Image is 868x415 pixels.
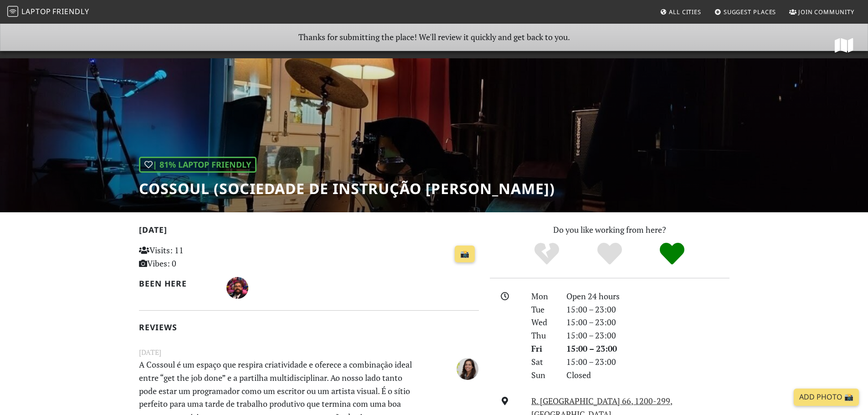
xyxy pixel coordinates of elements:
[561,316,735,329] div: 15:00 – 23:00
[139,244,245,270] p: Visits: 11 Vibes: 0
[515,241,578,266] div: No
[578,241,641,266] div: Yes
[139,225,479,238] h2: [DATE]
[226,277,248,299] img: 6753-pedro.jpg
[656,4,705,20] a: All Cities
[561,342,735,355] div: 15:00 – 23:00
[526,329,560,342] div: Thu
[139,279,216,288] h2: Been here
[561,303,735,316] div: 15:00 – 23:00
[724,8,776,16] span: Suggest Places
[457,362,478,373] span: Ana Afonso
[786,4,858,20] a: Join Community
[526,290,560,303] div: Mon
[561,329,735,342] div: 15:00 – 23:00
[561,355,735,369] div: 15:00 – 23:00
[139,323,479,332] h2: Reviews
[794,389,859,406] a: Add Photo 📸
[526,316,560,329] div: Wed
[7,4,89,20] a: LaptopFriendly LaptopFriendly
[561,369,735,382] div: Closed
[21,6,51,16] span: Laptop
[226,282,248,292] span: Pedro Moura
[52,6,89,16] span: Friendly
[526,303,560,316] div: Tue
[455,246,475,263] a: 📸
[526,369,560,382] div: Sun
[798,8,854,16] span: Join Community
[526,355,560,369] div: Sat
[641,241,704,266] div: Definitely!
[490,223,729,236] p: Do you like working from here?
[526,342,560,355] div: Fri
[561,290,735,303] div: Open 24 hours
[139,157,257,173] div: | 81% Laptop Friendly
[669,8,701,16] span: All Cities
[711,4,780,20] a: Suggest Places
[7,6,18,17] img: LaptopFriendly
[139,180,555,197] h1: Cossoul (Sociedade de Instrução [PERSON_NAME])
[134,347,484,358] small: [DATE]
[457,358,478,380] img: 6752-ana.jpg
